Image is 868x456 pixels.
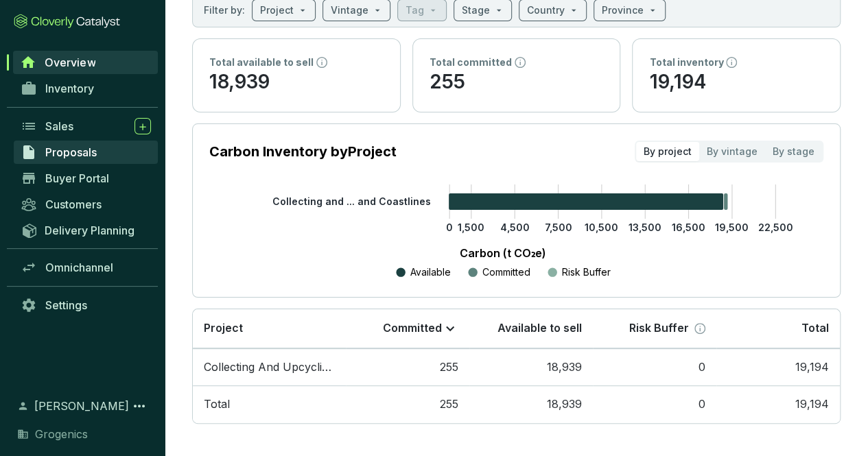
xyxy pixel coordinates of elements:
tspan: 4,500 [500,221,530,233]
span: Omnichannel [45,261,113,274]
a: Omnichannel [14,256,158,279]
td: 0 [593,348,716,386]
tspan: 19,500 [715,221,749,233]
a: Customers [14,193,158,216]
tspan: Collecting and ... and Coastlines [272,195,431,207]
p: Available [410,265,451,279]
span: Customers [45,197,102,211]
td: Collecting And Upcycling Sargassum To Protect Oceans And Coastlines [193,348,346,386]
tspan: 22,500 [758,221,793,233]
p: Total inventory [649,56,723,69]
tspan: 0 [446,221,453,233]
span: Settings [45,298,87,312]
span: Delivery Planning [45,224,134,237]
span: Grogenics [35,426,88,442]
a: Settings [14,293,158,317]
tspan: 13,500 [629,221,661,233]
td: 0 [593,385,716,423]
a: Buyer Portal [14,167,158,190]
p: Carbon (t CO₂e) [230,245,775,261]
span: Buyer Portal [45,171,109,185]
td: 19,194 [716,348,840,386]
div: segmented control [635,141,823,163]
p: Committed [383,321,442,336]
tspan: 7,500 [544,221,572,233]
p: Risk Buffer [562,265,611,279]
div: By project [636,142,699,161]
a: Delivery Planning [14,219,158,241]
td: 255 [346,348,469,386]
td: 18,939 [469,348,593,386]
th: Total [716,309,840,348]
p: 255 [430,69,604,95]
td: 18,939 [469,385,593,423]
p: Committed [482,265,530,279]
p: Total committed [430,56,512,69]
span: [PERSON_NAME] [34,398,129,414]
tspan: 1,500 [458,221,484,233]
tspan: 16,500 [672,221,705,233]
a: Overview [13,51,158,74]
th: Project [193,309,346,348]
span: Sales [45,119,73,133]
tspan: 10,500 [585,221,618,233]
p: Total available to sell [209,56,314,69]
p: Tag [406,3,424,17]
a: Inventory [14,77,158,100]
a: Proposals [14,141,158,164]
span: Inventory [45,82,94,95]
td: 255 [346,385,469,423]
p: Risk Buffer [629,321,689,336]
span: Proposals [45,145,97,159]
p: Carbon Inventory by Project [209,142,397,161]
div: By vintage [699,142,765,161]
span: Overview [45,56,95,69]
div: By stage [765,142,822,161]
p: 18,939 [209,69,384,95]
a: Sales [14,115,158,138]
td: Total [193,385,346,423]
p: Filter by: [204,3,245,17]
td: 19,194 [716,385,840,423]
th: Available to sell [469,309,593,348]
p: 19,194 [649,69,823,95]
